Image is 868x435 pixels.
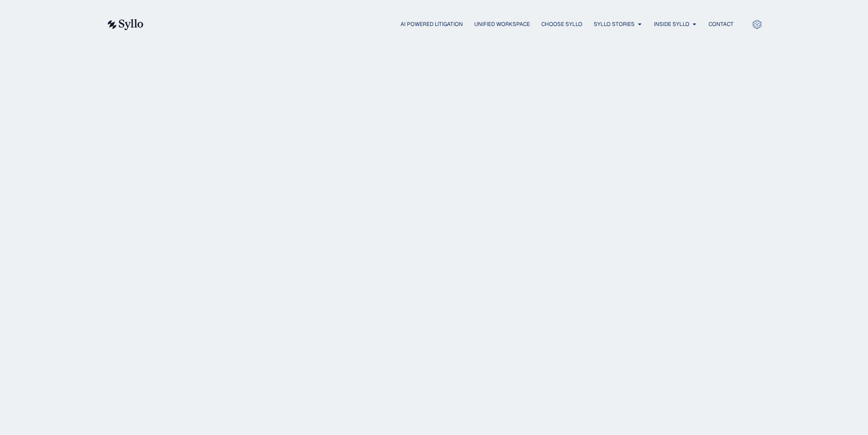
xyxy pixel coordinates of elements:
nav: Menu [162,20,734,29]
a: Contact [709,20,734,28]
a: Unified Workspace [474,20,530,28]
a: Choose Syllo [541,20,582,28]
a: Inside Syllo [654,20,689,28]
a: AI Powered Litigation [401,20,463,28]
div: Menu Toggle [162,20,734,29]
img: syllo [106,19,144,30]
a: Syllo Stories [594,20,635,28]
